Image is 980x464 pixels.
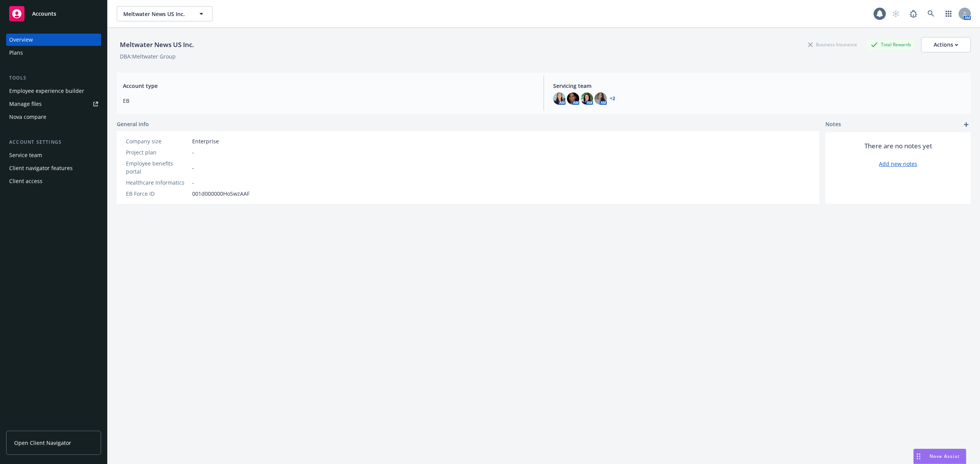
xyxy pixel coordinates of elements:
[9,162,73,174] div: Client navigator features
[6,3,101,24] a: Accounts
[921,37,971,52] button: Actions
[581,92,593,105] img: photo
[825,120,841,129] span: Notes
[117,120,149,128] span: General info
[9,111,46,123] div: Nova compare
[879,160,917,168] a: Add new notes
[192,137,219,145] span: Enterprise
[913,449,966,464] button: Nova Assist
[9,85,84,97] div: Employee experience builder
[123,97,534,105] span: EB
[126,178,189,187] div: Healthcare Informatics
[941,6,956,21] a: Switch app
[6,98,101,110] a: Manage files
[123,82,534,90] span: Account type
[864,141,932,151] span: There are no notes yet
[6,74,101,82] div: Tools
[6,149,101,161] a: Service team
[9,149,42,161] div: Service team
[906,6,921,21] a: Report a Bug
[6,47,101,59] a: Plans
[9,175,42,187] div: Client access
[888,6,903,21] a: Start snowing
[6,138,101,146] div: Account settings
[14,439,71,447] span: Open Client Navigator
[6,85,101,97] a: Employee experience builder
[553,82,965,90] span: Servicing team
[929,453,960,459] span: Nova Assist
[914,449,923,464] div: Drag to move
[6,34,101,46] a: Overview
[192,164,194,172] span: -
[6,175,101,187] a: Client access
[923,6,939,21] a: Search
[804,40,861,49] div: Business Insurance
[192,148,194,156] span: -
[117,40,197,50] div: Meltwater News US Inc.
[126,159,189,175] div: Employee benefits portal
[6,111,101,123] a: Nova compare
[117,6,212,21] button: Meltwater News US Inc.
[192,178,194,187] span: -
[9,34,33,46] div: Overview
[934,37,958,52] div: Actions
[32,11,56,17] span: Accounts
[6,162,101,174] a: Client navigator features
[553,92,565,105] img: photo
[962,120,971,129] a: add
[123,10,189,18] span: Meltwater News US Inc.
[9,98,42,110] div: Manage files
[126,137,189,145] div: Company size
[126,148,189,156] div: Project plan
[567,92,579,105] img: photo
[126,190,189,198] div: EB Force ID
[595,92,607,105] img: photo
[120,52,176,60] div: DBA: Meltwater Group
[610,96,615,101] a: +2
[867,40,915,49] div: Total Rewards
[9,47,23,59] div: Plans
[192,190,250,198] span: 001d000000HoSwzAAF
